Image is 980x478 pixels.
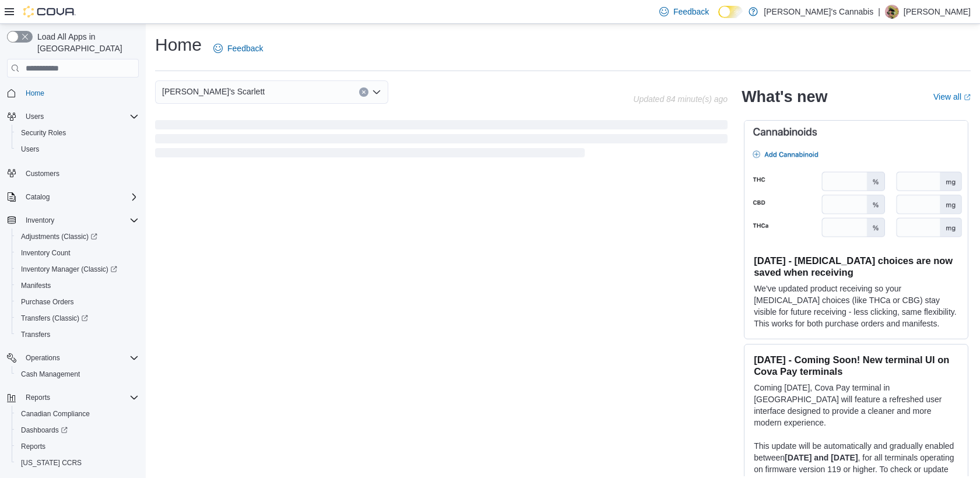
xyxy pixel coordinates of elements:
[785,453,858,462] strong: [DATE] and [DATE]
[718,6,743,18] input: Dark Mode
[16,142,139,156] span: Users
[12,422,143,438] a: Dashboards
[21,190,54,204] button: Catalog
[764,5,873,19] p: [PERSON_NAME]'s Cannabis
[21,409,90,419] span: Canadian Compliance
[12,438,143,455] button: Reports
[12,261,143,277] a: Inventory Manager (Classic)
[26,393,50,402] span: Reports
[16,246,139,260] span: Inventory Count
[21,86,49,100] a: Home
[16,328,55,342] a: Transfers
[16,279,139,293] span: Manifests
[12,277,143,294] button: Manifests
[12,406,143,422] button: Canadian Compliance
[16,423,139,437] span: Dashboards
[21,391,55,405] button: Reports
[16,295,139,309] span: Purchase Orders
[21,110,48,124] button: Users
[673,6,709,17] span: Feedback
[21,330,50,339] span: Transfers
[21,391,139,405] span: Reports
[754,354,958,377] h3: [DATE] - Coming Soon! New terminal UI on Cova Pay terminals
[16,407,139,421] span: Canadian Compliance
[209,37,268,60] a: Feedback
[16,367,139,381] span: Cash Management
[21,370,80,379] span: Cash Management
[21,458,82,468] span: [US_STATE] CCRS
[2,108,143,125] button: Users
[21,213,59,227] button: Inventory
[21,351,139,365] span: Operations
[26,89,44,98] span: Home
[12,366,143,382] button: Cash Management
[21,248,71,258] span: Inventory Count
[21,281,51,290] span: Manifests
[21,190,139,204] span: Catalog
[16,440,50,454] a: Reports
[26,112,44,121] span: Users
[21,110,139,124] span: Users
[21,145,39,154] span: Users
[12,455,143,471] button: [US_STATE] CCRS
[12,245,143,261] button: Inventory Count
[2,350,143,366] button: Operations
[742,87,827,106] h2: What's new
[16,246,75,260] a: Inventory Count
[21,351,65,365] button: Operations
[21,265,117,274] span: Inventory Manager (Classic)
[16,440,139,454] span: Reports
[2,389,143,406] button: Reports
[12,326,143,343] button: Transfers
[16,230,139,244] span: Adjustments (Classic)
[885,5,899,19] div: Chelsea Hamilton
[2,212,143,229] button: Inventory
[16,456,139,470] span: Washington CCRS
[372,87,381,97] button: Open list of options
[155,33,202,57] h1: Home
[26,216,54,225] span: Inventory
[16,126,71,140] a: Security Roles
[16,456,86,470] a: [US_STATE] CCRS
[21,128,66,138] span: Security Roles
[904,5,971,19] p: [PERSON_NAME]
[2,164,143,181] button: Customers
[2,85,143,101] button: Home
[16,279,55,293] a: Manifests
[21,426,68,435] span: Dashboards
[155,122,728,160] span: Loading
[878,5,880,19] p: |
[23,6,76,17] img: Cova
[16,328,139,342] span: Transfers
[16,311,93,325] a: Transfers (Classic)
[21,297,74,307] span: Purchase Orders
[21,166,139,180] span: Customers
[754,283,958,329] p: We've updated product receiving so your [MEDICAL_DATA] choices (like THCa or CBG) stay visible fo...
[21,232,97,241] span: Adjustments (Classic)
[21,442,45,451] span: Reports
[12,125,143,141] button: Security Roles
[16,230,102,244] a: Adjustments (Classic)
[2,189,143,205] button: Catalog
[16,142,44,156] a: Users
[359,87,368,97] button: Clear input
[16,407,94,421] a: Canadian Compliance
[16,423,72,437] a: Dashboards
[21,167,64,181] a: Customers
[12,229,143,245] a: Adjustments (Classic)
[16,295,79,309] a: Purchase Orders
[16,126,139,140] span: Security Roles
[16,311,139,325] span: Transfers (Classic)
[21,86,139,100] span: Home
[33,31,139,54] span: Load All Apps in [GEOGRAPHIC_DATA]
[12,141,143,157] button: Users
[12,310,143,326] a: Transfers (Classic)
[754,255,958,278] h3: [DATE] - [MEDICAL_DATA] choices are now saved when receiving
[964,94,971,101] svg: External link
[26,169,59,178] span: Customers
[162,85,265,99] span: [PERSON_NAME]'s Scarlett
[21,314,88,323] span: Transfers (Classic)
[16,262,122,276] a: Inventory Manager (Classic)
[26,192,50,202] span: Catalog
[933,92,971,101] a: View allExternal link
